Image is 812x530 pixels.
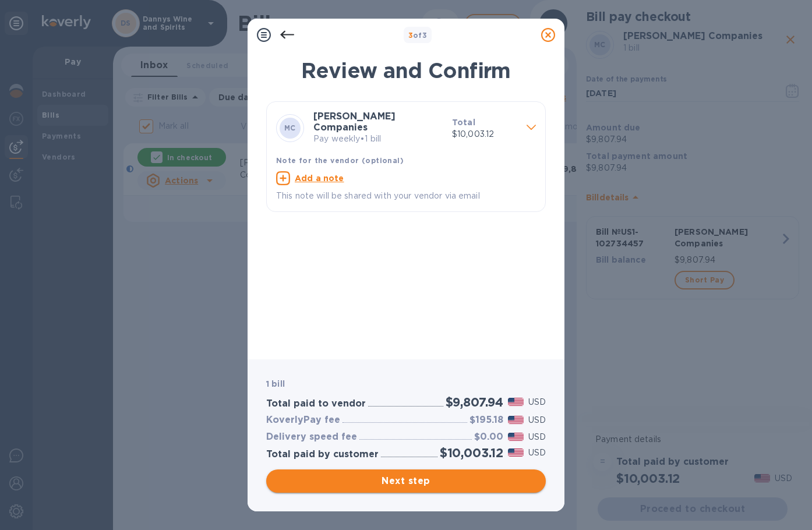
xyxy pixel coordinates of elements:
[452,128,517,140] p: $10,003.12
[276,156,404,165] b: Note for the vendor (optional)
[276,111,536,202] div: MC[PERSON_NAME] CompaniesPay weekly•1 billTotal$10,003.12Note for the vendor (optional)Add a note...
[408,31,413,40] span: 3
[508,416,524,424] img: USD
[508,433,524,441] img: USD
[276,190,536,202] p: This note will be shared with your vendor via email
[266,398,366,409] h3: Total paid to vendor
[528,447,546,459] p: USD
[528,414,546,426] p: USD
[266,469,546,493] button: Next step
[313,133,443,145] p: Pay weekly • 1 bill
[284,123,296,132] b: MC
[313,111,396,133] b: [PERSON_NAME] Companies
[508,398,524,406] img: USD
[295,174,344,183] u: Add a note
[266,379,285,388] b: 1 bill
[469,415,503,426] h3: $195.18
[474,432,503,443] h3: $0.00
[266,449,379,460] h3: Total paid by customer
[266,432,357,443] h3: Delivery speed fee
[528,396,546,408] p: USD
[276,474,536,488] span: Next step
[452,118,475,127] b: Total
[408,31,428,40] b: of 3
[440,446,503,460] h2: $10,003.12
[528,431,546,443] p: USD
[508,448,524,457] img: USD
[266,58,546,83] h1: Review and Confirm
[266,415,340,426] h3: KoverlyPay fee
[446,395,503,409] h2: $9,807.94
